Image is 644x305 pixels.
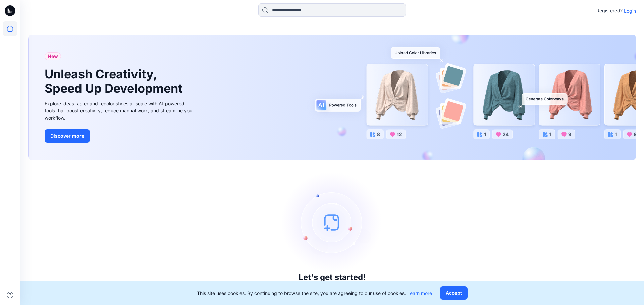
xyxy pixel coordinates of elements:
a: Learn more [407,290,432,296]
button: Accept [440,286,468,300]
h1: Unleash Creativity, Speed Up Development [45,67,185,96]
a: Discover more [45,129,196,143]
p: Registered? [596,7,623,15]
div: Explore ideas faster and recolor styles at scale with AI-powered tools that boost creativity, red... [45,100,196,121]
button: Discover more [45,129,90,143]
span: New [48,52,58,60]
img: empty-state-image.svg [282,172,382,273]
p: This site uses cookies. By continuing to browse the site, you are agreeing to our use of cookies. [197,290,432,297]
h3: Let's get started! [299,273,366,282]
p: Login [624,7,636,14]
